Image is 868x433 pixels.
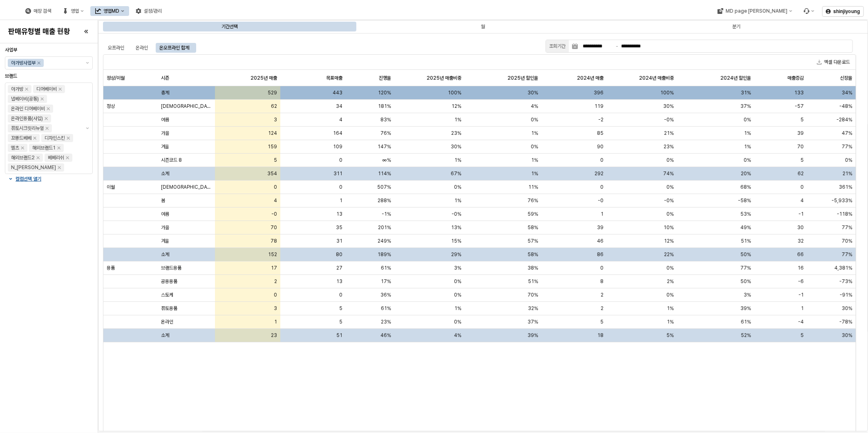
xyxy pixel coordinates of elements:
[839,319,852,325] span: -78%
[798,319,804,325] span: -4
[107,103,115,109] span: 정상
[452,211,461,217] span: -0%
[161,332,169,339] span: 소계
[57,146,60,150] div: Remove 해외브랜드1
[5,47,17,53] span: 사업부
[712,6,797,16] button: MD page [PERSON_NAME]
[798,170,804,177] span: 62
[528,278,538,285] span: 51%
[58,6,89,16] div: 영업
[799,211,804,217] span: -1
[740,251,751,258] span: 50%
[333,143,342,150] span: 109
[268,143,277,150] span: 159
[379,74,391,81] span: 진행율
[840,74,852,81] span: 신장율
[798,238,804,244] span: 32
[787,74,804,81] span: 매출증감
[33,136,36,140] div: Remove 꼬똥드베베
[336,224,342,231] span: 35
[83,57,92,69] button: 제안 사항 표시
[598,116,604,123] span: -2
[601,211,604,217] span: 1
[131,6,167,16] div: 설정/관리
[667,305,674,312] span: 1%
[801,157,804,163] span: 5
[161,89,169,96] span: 총계
[161,74,169,81] span: 시즌
[842,224,852,231] span: 77%
[448,89,461,96] span: 100%
[161,103,212,109] span: [DEMOGRAPHIC_DATA]
[11,59,36,67] div: 아가방사업부
[378,170,391,177] span: 114%
[451,130,461,136] span: 23%
[267,170,277,177] span: 354
[732,22,740,31] div: 분기
[161,278,177,285] span: 공용용품
[601,305,604,312] span: 2
[161,184,212,190] span: [DEMOGRAPHIC_DATA]
[834,265,852,271] span: 4,381%
[45,117,48,120] div: Remove 온라인용품(사입)
[597,332,604,339] span: 18
[274,305,277,312] span: 3
[741,170,751,177] span: 20%
[381,265,391,271] span: 61%
[664,130,674,136] span: 21%
[740,278,751,285] span: 50%
[161,157,182,163] span: 시즌코드 8
[744,143,751,150] span: 1%
[597,143,604,150] span: 90
[336,211,342,217] span: 13
[136,43,148,53] div: 온라인
[336,251,342,258] span: 80
[598,197,604,204] span: -0
[11,85,23,93] div: 아가방
[528,292,538,298] span: 70%
[11,163,56,172] div: N_[PERSON_NAME]
[451,238,461,244] span: 15%
[378,224,391,231] span: 201%
[744,157,751,163] span: 0%
[454,197,461,204] span: 1%
[11,105,45,113] div: 온라인 디어베이비
[842,143,852,150] span: 77%
[597,130,604,136] span: 85
[528,89,538,96] span: 30%
[333,89,342,96] span: 443
[340,197,342,204] span: 1
[600,319,604,325] span: 5
[251,74,277,81] span: 2025년 매출
[549,42,566,50] div: 조회기간
[339,116,342,123] span: 4
[8,27,70,36] h4: 판매유형별 매출 현황
[667,184,674,190] span: 0%
[740,224,751,231] span: 49%
[531,103,538,109] span: 4%
[381,319,391,325] span: 23%
[107,74,125,81] span: 정상/이월
[594,89,604,96] span: 396
[842,89,852,96] span: 34%
[380,130,391,136] span: 76%
[667,292,674,298] span: 0%
[11,134,31,142] div: 꼬똥드베베
[740,211,751,217] span: 53%
[712,6,797,16] div: MD page 이동
[161,238,169,244] span: 겨울
[107,184,115,190] span: 이월
[381,305,391,312] span: 61%
[801,332,804,339] span: 5
[744,292,751,298] span: 3%
[336,265,342,271] span: 27
[336,238,342,244] span: 31
[32,144,56,152] div: 해외브랜드1
[508,74,538,81] span: 2025년 할인율
[797,224,804,231] span: 30
[528,305,538,312] span: 32%
[40,97,44,100] div: Remove 냅베이비(공통)
[664,251,674,258] span: 22%
[161,116,169,123] span: 여름
[842,305,852,312] span: 30%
